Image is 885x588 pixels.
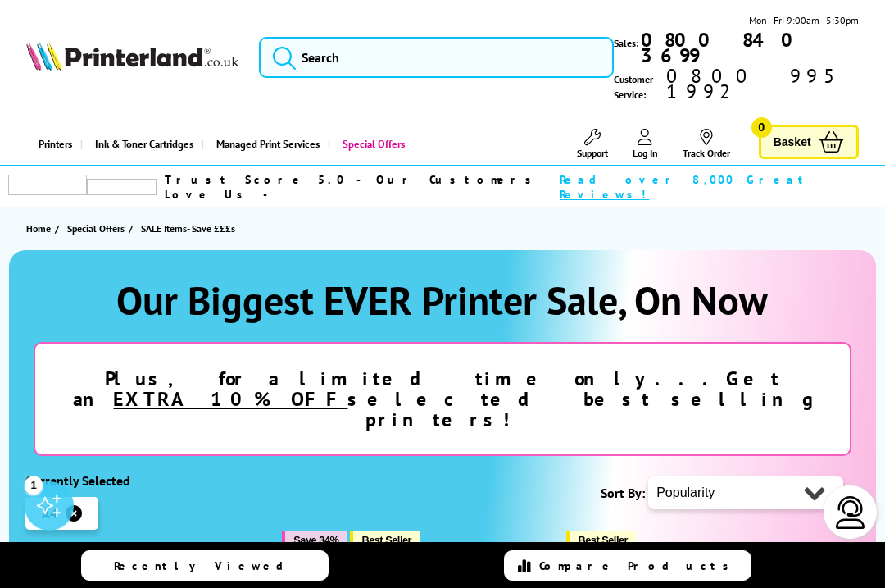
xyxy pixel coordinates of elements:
[114,558,300,573] span: Recently Viewed
[26,123,80,165] a: Printers
[577,147,608,159] span: Support
[67,220,129,237] a: Special Offers
[539,558,737,573] span: Compare Products
[361,534,411,546] span: Best Seller
[749,12,859,28] span: Mon - Fri 9:00am - 5:30pm
[25,472,263,489] div: Currently Selected
[641,27,805,68] b: 0800 840 3699
[141,222,235,235] span: SALE Items- Save £££s
[259,37,614,78] input: Search
[282,531,347,549] button: Save 34%
[504,550,751,581] a: Compare Products
[601,485,645,501] span: Sort By:
[350,531,420,549] button: Best Seller
[73,366,811,432] strong: Plus, for a limited time only...Get an selected best selling printers!
[25,275,860,326] h1: Our Biggest EVER Printer Sale, On Now
[560,172,842,202] span: Read over 8,000 Great Reviews!
[774,131,811,153] span: Basket
[165,172,842,202] a: Trust Score 5.0 - Our Customers Love Us -Read over 8,000 Great Reviews!
[751,117,772,138] span: 0
[67,220,125,237] span: Special Offers
[25,476,43,494] div: 1
[664,68,859,99] span: 0800 995 1992
[638,32,859,63] a: 0800 840 3699
[683,129,730,159] a: Track Order
[328,123,413,165] a: Special Offers
[759,125,859,160] a: Basket 0
[80,123,202,165] a: Ink & Toner Cartridges
[87,179,157,195] img: trustpilot rating
[202,123,328,165] a: Managed Print Services
[578,534,628,546] span: Best Seller
[566,531,636,549] button: Best Seller
[81,550,329,581] a: Recently Viewed
[95,123,193,165] span: Ink & Toner Cartridges
[633,129,658,159] a: Log In
[26,220,55,237] a: Home
[577,129,608,159] a: Support
[8,175,87,195] img: trustpilot rating
[26,41,238,75] a: Printerland Logo
[614,35,638,51] span: Sales:
[293,534,338,546] span: Save 34%
[834,496,867,529] img: user-headset-light.svg
[633,147,658,159] span: Log In
[26,41,238,71] img: Printerland Logo
[614,68,859,103] span: Customer Service:
[113,386,347,412] u: EXTRA 10% OFF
